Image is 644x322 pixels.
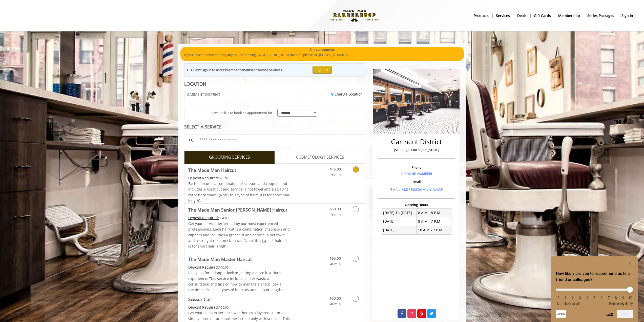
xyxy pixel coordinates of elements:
b: Scissor Cut [188,296,211,303]
span: I would like to book an appointment for [212,110,272,116]
h3: Phone [379,166,454,169]
button: Sign In [313,66,332,73]
li: 4 [585,296,590,300]
div: $48.00 [188,175,290,181]
div: How likely are you to recommend us to a friend or colleague? Select an option from 0 to 10, with ... [556,260,633,318]
a: Productsproducts [470,12,492,19]
td: 8 A.M - 8 P.M [417,209,451,217]
button: Skip [607,312,613,316]
a: [EMAIL_ADDRESS][DOMAIN_NAME] [390,187,443,192]
p: [STREET_ADDRESS][US_STATE] [379,147,454,153]
span: Restyling for a dapper look or getting a more luxurious experience. This service includes a hair ... [188,270,284,292]
a: MembershipMembership [555,12,584,19]
span: GROOMING SERVICES [209,154,250,161]
b: The Made Man Senior [PERSON_NAME] Haircut [188,206,287,213]
div: Hi Guest! Sign in to access and [187,67,282,73]
a: + [PHONE_NUMBER] [401,171,432,176]
b: products [474,13,489,18]
td: [DATE] To [DATE] [382,209,417,217]
div: SELECT A SERVICE [184,124,366,129]
span: This service needs some Advance to be paid before we block your appointment [188,215,219,220]
a: Gift cardsgift cards [530,12,555,19]
img: Made Man Barbershop logo [320,2,389,30]
li: 2 [570,296,575,300]
span: GARMENT DISTRICT [187,92,220,96]
td: [DATE] [382,217,417,226]
span: 40min [330,301,341,306]
div: $70.00 [188,264,290,270]
a: Series packagesSeries packages [584,12,618,19]
h2: Garment District [379,138,454,145]
a: DealsDeals [514,12,530,19]
h2: How likely are you to recommend us to a friend or colleague? Select an option from 0 to 10, with ... [556,271,633,283]
li: 3 [577,296,583,300]
span: $45.00 [330,167,341,172]
span: This service needs some Advance to be paid before we block your appointment [188,305,219,310]
h3: Opening Hours [378,203,455,206]
b: service balances [258,68,282,72]
li: 8 [613,296,618,300]
b: member benefits [226,68,252,72]
b: The Made Man Master Haircut [188,256,252,263]
span: This service needs some Advance to be paid before we block your appointment [188,265,219,270]
td: 8 A.M - 7 P.M [417,217,451,226]
span: Extremely likely [609,302,633,306]
b: The Made Man Haircut [188,166,236,174]
span: Not likely at all [557,302,579,306]
a: ServicesServices [492,12,514,19]
b: gift cards [534,13,551,18]
b: Services [496,13,510,18]
li: 0 [556,296,561,300]
span: 40min [330,261,341,266]
li: 6 [599,296,604,300]
div: $54.00 [188,215,290,221]
b: Membership [558,13,580,18]
b: sign in [621,13,633,18]
li: 1 [563,296,568,300]
li: 9 [621,296,626,300]
td: [DATE] [382,226,417,234]
td: 10 A.M - 7 P.M [417,226,451,234]
span: 20min [330,172,341,177]
li: 10 [628,296,633,300]
b: LOCATION [184,81,206,87]
span: $50.00 [330,296,341,301]
span: $65.00 [330,256,341,261]
a: sign insign in [618,12,637,19]
button: Next question [617,310,633,318]
button: Hide survey [627,260,633,267]
a: Change Location [331,92,363,97]
li: 5 [592,296,597,300]
b: Series packages [587,13,614,18]
span: $50.00 [330,206,341,211]
span: 20min [330,212,341,217]
span: COSMETOLOGY SERVICES [296,154,344,161]
button: Service Search [184,135,197,146]
span: Each haircut is a combination of scissors and clippers and includes a great cut and service, a ho... [188,181,289,203]
b: Deals [517,13,527,18]
li: 7 [606,296,611,300]
div: $55.00 [188,305,290,310]
p: Get your service performed by our most experienced professionals. Each haircut is a combination o... [188,221,290,249]
div: How likely are you to recommend us to a friend or colleague? Select an option from 0 to 10, with ... [556,285,633,306]
b: Announcements [309,47,335,52]
p: If you have are experiencing any issues booking [GEOGRAPHIC_DATA] location please call [PHONE_NUM... [184,52,460,58]
h3: Email [379,180,454,183]
span: This service needs some Advance to be paid before we block your appointment [188,176,219,180]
